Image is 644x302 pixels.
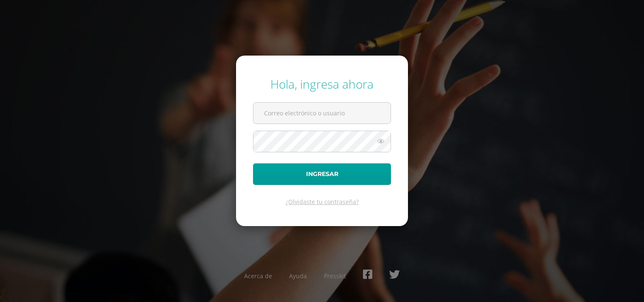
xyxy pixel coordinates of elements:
[244,272,272,280] a: Acerca de
[253,76,391,92] div: Hola, ingresa ahora
[253,163,391,185] button: Ingresar
[253,103,391,123] input: Correo electrónico o usuario
[324,272,346,280] a: Presskit
[289,272,307,280] a: Ayuda
[286,198,359,206] a: ¿Olvidaste tu contraseña?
